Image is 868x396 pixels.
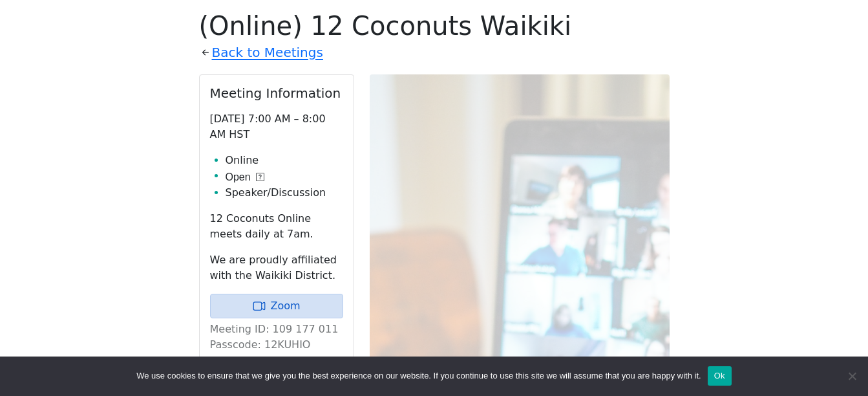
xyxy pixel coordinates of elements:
[226,185,343,201] li: Speaker/Discussion
[210,85,343,101] h2: Meeting Information
[210,322,343,353] p: Meeting ID: 109 177 011 Passcode: 12KUHIO
[212,41,323,64] a: Back to Meetings
[210,294,343,318] a: Zoom
[845,369,858,382] span: No
[199,10,670,41] h1: (Online) 12 Coconuts Waikiki
[226,170,251,185] span: Open
[210,211,343,242] p: 12 Coconuts Online meets daily at 7am.
[136,369,701,382] span: We use cookies to ensure that we give you the best experience on our website. If you continue to ...
[210,111,343,142] p: [DATE] 7:00 AM – 8:00 AM HST
[210,252,343,283] p: We are proudly affiliated with the Waikiki District.
[226,170,264,185] button: Open
[226,153,343,168] li: Online
[708,366,732,386] button: Ok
